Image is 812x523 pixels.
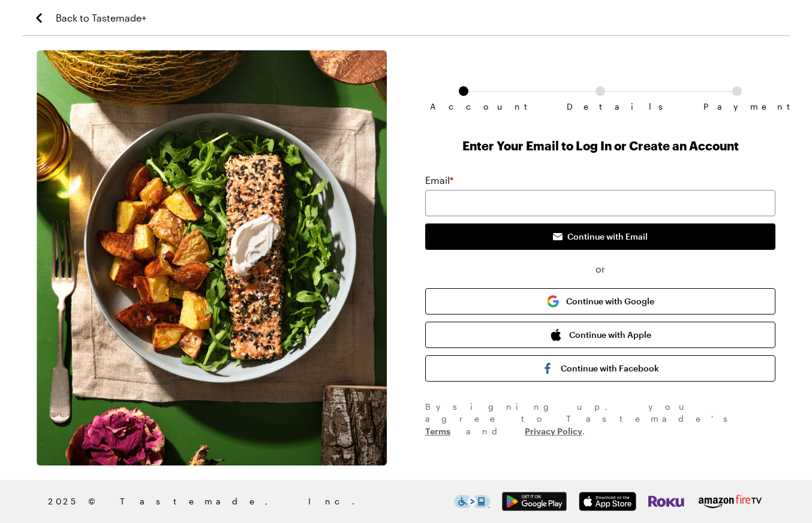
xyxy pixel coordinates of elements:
span: Account [430,102,497,111]
img: App Store [579,492,636,511]
span: Back to Tastemade+ [56,11,146,25]
span: Payment [703,102,771,111]
button: Continue with Facebook [425,355,775,382]
ol: Subscription checkout form navigation [425,86,775,102]
button: Continue with Apple [425,322,775,348]
div: By signing up , you agree to Tastemade's and . [425,401,775,437]
span: 2025 © Tastemade, Inc. [48,495,454,508]
a: Terms [425,425,450,436]
label: Email [425,173,453,188]
span: or [425,262,775,276]
button: Continue with Email [425,223,775,250]
img: Roku [648,492,684,511]
img: Google Play [502,492,567,511]
span: Continue with Email [567,231,648,243]
button: Continue with Google [425,288,775,315]
a: Privacy Policy [525,425,582,436]
img: Amazon Fire TV [696,492,764,511]
span: Details [567,102,634,111]
h1: Enter Your Email to Log In or Create an Account [425,137,775,154]
img: This icon serves as a link to download the Level Access assistive technology app for individuals ... [454,495,490,508]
